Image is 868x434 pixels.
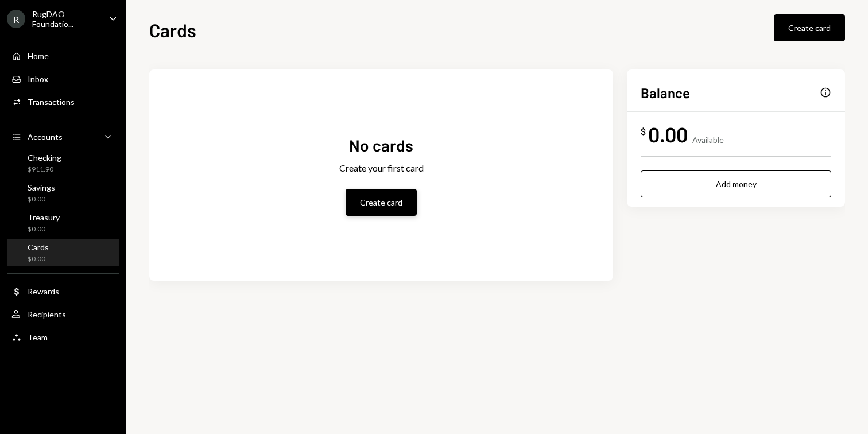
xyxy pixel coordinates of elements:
a: Savings$0.00 [7,179,119,207]
div: $0.00 [28,224,60,234]
h1: Cards [149,18,196,41]
div: RugDAO Foundatio... [32,9,100,29]
h2: Balance [641,83,690,102]
button: Create card [346,189,417,216]
div: Rewards [28,286,59,296]
div: Checking [28,153,61,162]
a: Recipients [7,304,119,324]
a: Rewards [7,281,119,301]
div: Inbox [28,74,48,84]
a: Inbox [7,68,119,89]
div: R [7,10,25,28]
button: Create card [774,14,845,41]
div: Create your first card [339,161,424,175]
div: Treasury [28,212,60,222]
div: No cards [349,134,413,157]
div: Available [692,135,724,145]
div: Savings [28,183,55,192]
a: Checking$911.90 [7,149,119,177]
a: Cards$0.00 [7,239,119,266]
div: Transactions [28,97,75,107]
div: 0.00 [648,121,688,147]
a: Accounts [7,126,119,147]
a: Team [7,327,119,347]
div: $0.00 [28,254,49,264]
div: $ [641,126,646,137]
div: $0.00 [28,195,55,204]
a: Transactions [7,91,119,112]
div: Team [28,332,48,342]
button: Add money [641,170,831,197]
div: $911.90 [28,165,61,175]
div: Recipients [28,309,66,319]
div: Home [28,51,49,61]
div: Accounts [28,132,63,142]
div: Cards [28,242,49,252]
a: Home [7,45,119,66]
a: Treasury$0.00 [7,209,119,237]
